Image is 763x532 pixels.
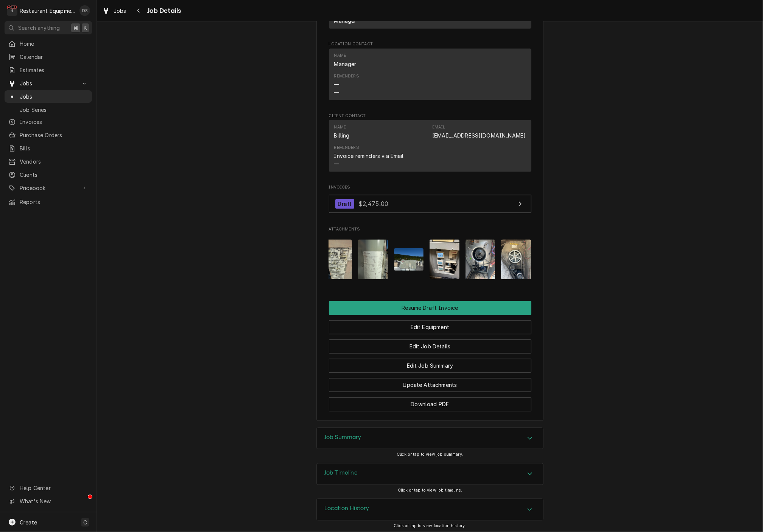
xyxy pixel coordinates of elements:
div: Location Contact List [329,49,531,104]
button: Search anything⌘K [5,21,92,34]
div: Restaurant Equipment Diagnostics [20,7,75,15]
span: K [84,24,87,32]
span: Estimates [20,66,88,74]
button: Download PDF [329,397,531,411]
span: Job Series [20,106,88,114]
span: Click or tap to view job timeline. [398,488,462,493]
div: Draft [335,199,355,209]
div: Accordion Header [317,428,543,449]
a: Home [5,37,92,50]
div: Invoices [329,184,531,217]
a: Jobs [5,90,92,103]
span: Invoices [329,184,531,190]
span: Reports [20,198,88,206]
span: Attachments [329,226,531,232]
div: Contact [329,49,531,101]
div: — [334,88,339,96]
div: Name [334,53,357,68]
div: Email [432,124,526,139]
span: What's New [20,497,87,505]
div: Button Group Row [329,392,531,411]
div: Button Group Row [329,334,531,354]
span: $2,475.00 [358,200,388,207]
span: Calendar [20,53,88,61]
span: Help Center [20,484,87,492]
span: Create [20,519,37,526]
a: Reports [5,196,92,208]
div: Reminders [334,73,359,79]
img: vQAybB03TGxMVs21j97K [430,240,459,279]
div: Client Contact [329,113,531,175]
div: Location Contact [329,41,531,104]
img: T5JeCl5FSZchy7SDncOG [466,240,495,279]
div: Name [334,53,346,59]
a: Bills [5,142,92,155]
span: Click or tap to view location history. [394,524,466,529]
span: Jobs [20,79,77,87]
span: Job Details [145,6,181,16]
span: Search anything [18,24,60,32]
div: Invoice reminders via Email [334,152,404,160]
span: Bills [20,144,88,152]
button: Edit Job Summary [329,359,531,373]
span: Attachments [329,234,531,285]
span: Invoices [20,118,88,126]
button: Navigate back [133,5,145,17]
span: Location Contact [329,41,531,47]
div: DS [79,5,90,16]
button: Edit Job Details [329,340,531,354]
span: Client Contact [329,113,531,119]
a: Estimates [5,64,92,76]
button: Accordion Details Expand Trigger [317,464,543,485]
span: Pricebook [20,184,77,192]
div: — [334,160,339,168]
a: Calendar [5,51,92,63]
a: Purchase Orders [5,129,92,141]
div: Contact [329,120,531,172]
h3: Location History [324,505,369,512]
a: Clients [5,169,92,181]
button: Accordion Details Expand Trigger [317,499,543,520]
div: Accordion Header [317,499,543,520]
button: Resume Draft Invoice [329,301,531,315]
a: Go to What's New [5,495,92,507]
a: Go to Help Center [5,482,92,494]
a: Jobs [99,5,129,17]
span: C [83,518,87,526]
span: Jobs [20,93,88,101]
div: Manager [334,60,357,68]
div: Button Group Row [329,354,531,373]
div: Derek Stewart's Avatar [79,5,90,16]
span: Purchase Orders [20,131,88,139]
div: Location History [316,499,543,521]
div: Reminders [334,145,404,168]
div: Button Group [329,301,531,411]
div: Button Group Row [329,315,531,334]
h3: Job Summary [324,434,361,441]
button: Edit Equipment [329,320,531,334]
div: Name [334,124,346,130]
img: tfjOqxhsScKWA8PaTDHH [501,240,531,279]
div: — [334,80,339,88]
button: Accordion Details Expand Trigger [317,428,543,449]
div: Attachments [329,226,531,285]
a: Vendors [5,155,92,168]
img: 1XdvjMgQOSXKnJYcu2nA [358,240,388,279]
a: Go to Pricebook [5,182,92,194]
div: R [7,5,17,16]
div: Billing [334,131,350,139]
div: Button Group Row [329,301,531,315]
span: Jobs [114,7,126,15]
img: PXmEYQCxRxGvD84JeyWu [394,248,424,271]
div: Restaurant Equipment Diagnostics's Avatar [7,5,17,16]
span: Vendors [20,158,88,165]
div: Accordion Header [317,464,543,485]
div: Name [334,124,350,139]
span: ⌘ [73,24,78,32]
a: View Invoice [329,195,531,213]
span: Home [20,40,88,48]
a: [EMAIL_ADDRESS][DOMAIN_NAME] [432,132,526,139]
div: Client Contact List [329,120,531,175]
div: Job Timeline [316,463,543,485]
a: Invoices [5,116,92,128]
